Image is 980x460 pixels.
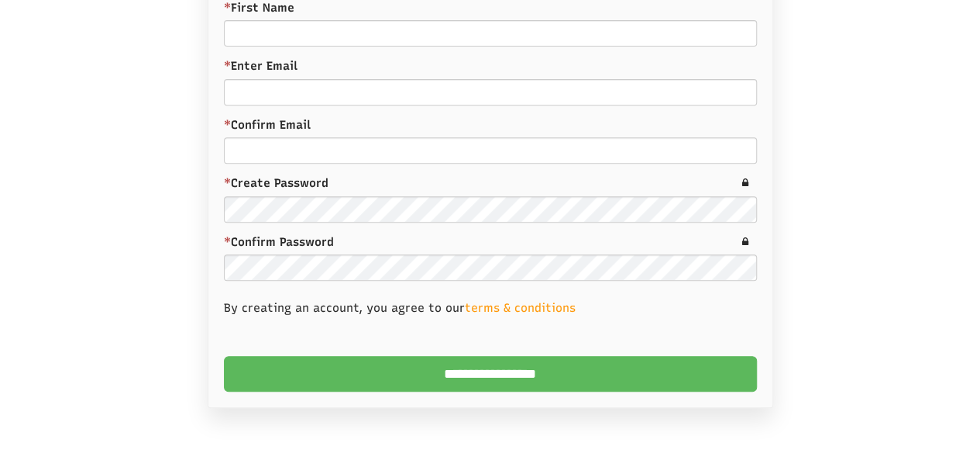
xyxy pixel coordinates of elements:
[224,117,757,133] label: Confirm Email
[224,58,757,74] label: Enter Email
[465,301,576,315] a: terms & conditions
[224,234,757,251] label: Confirm Password
[224,175,757,192] label: Create Password
[224,292,757,324] p: By creating an account, you agree to our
